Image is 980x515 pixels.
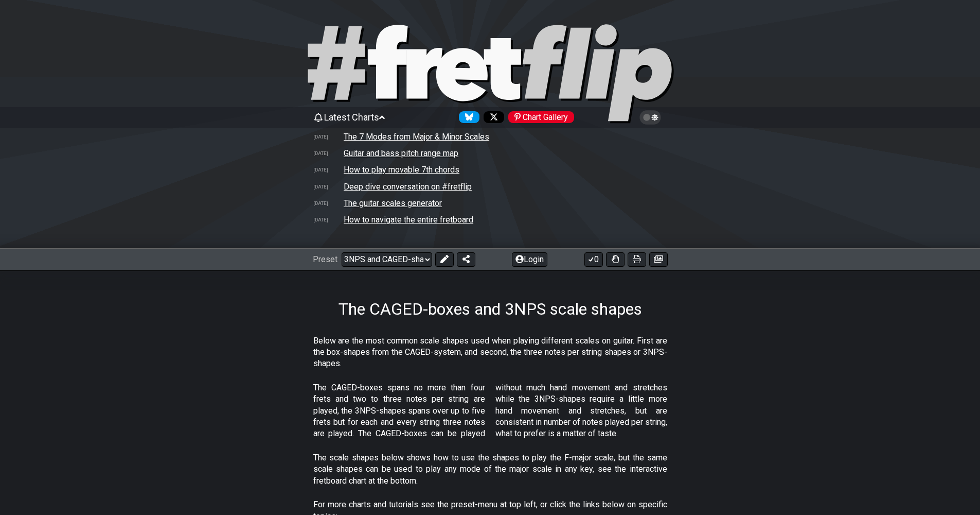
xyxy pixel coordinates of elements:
tr: How to alter one or two notes in the Major and Minor scales to play the 7 Modes [313,129,668,145]
td: [DATE] [313,164,344,175]
p: Below are the most common scale shapes used when playing different scales on guitar. First are th... [313,335,667,370]
h1: The CAGED-boxes and 3NPS scale shapes [338,299,642,319]
td: [DATE] [313,181,344,192]
td: Deep dive conversation on #fretflip [343,181,472,192]
td: [DATE] [313,214,344,225]
button: 0 [584,252,603,267]
button: Edit Preset [435,252,454,267]
button: Login [512,252,547,267]
div: Chart Gallery [508,111,574,123]
select: Preset [342,252,432,267]
tr: A chart showing pitch ranges for different string configurations and tunings [313,145,668,162]
span: Latest Charts [324,112,379,123]
button: Create image [649,252,668,267]
tr: How to play movable 7th chords on guitar [313,162,668,178]
td: The 7 Modes from Major & Minor Scales [343,131,490,142]
button: Share Preset [457,252,475,267]
td: [DATE] [313,131,344,142]
td: [DATE] [313,198,344,209]
td: The guitar scales generator [343,198,442,209]
a: Follow #fretflip at Bluesky [455,111,479,123]
td: How to play movable 7th chords [343,164,460,175]
td: Guitar and bass pitch range map [343,148,459,159]
tr: Note patterns to navigate the entire fretboard [313,211,668,228]
a: #fretflip at Pinterest [504,111,574,123]
span: Preset [313,254,337,264]
tr: Deep dive conversation on #fretflip by Google NotebookLM [313,178,668,195]
p: The scale shapes below shows how to use the shapes to play the F-major scale, but the same scale ... [313,452,667,487]
td: [DATE] [313,148,344,159]
tr: How to create scale and chord charts [313,195,668,211]
button: Print [628,252,646,267]
span: Toggle light / dark theme [645,113,656,122]
a: Follow #fretflip at X [479,111,504,123]
td: How to navigate the entire fretboard [343,214,474,225]
button: Toggle Dexterity for all fretkits [606,252,625,267]
p: The CAGED-boxes spans no more than four frets and two to three notes per string are played, the 3... [313,382,667,440]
